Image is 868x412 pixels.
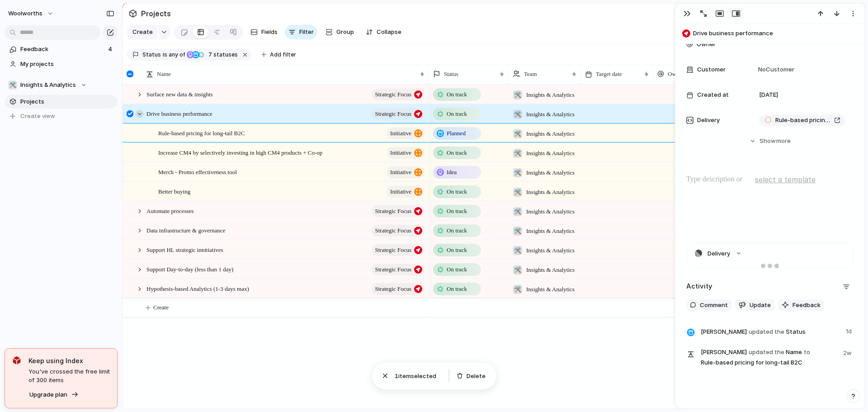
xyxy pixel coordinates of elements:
button: Strategic Focus [372,244,425,256]
span: Projects [20,97,114,106]
span: No Customer [755,65,794,74]
span: Merch - Promo effectiveness tool [158,166,237,177]
span: Drive business performance [693,29,860,38]
span: Insights & Analytics [526,207,575,216]
span: Insights & Analytics [526,90,575,99]
span: Insights & Analytics [526,149,575,158]
span: Create view [20,112,55,121]
span: Insights & Analytics [526,188,575,197]
span: initiative [390,127,411,140]
div: 🛠️ [513,110,522,119]
button: Collapse [362,25,405,39]
span: Status [444,70,458,79]
button: Update [735,299,774,311]
span: Strategic Focus [375,88,411,101]
span: Rule-based pricing 2.0 [775,116,830,125]
div: 🛠️ [513,90,522,99]
span: Group [336,28,354,37]
button: Strategic Focus [372,264,425,275]
span: Insights & Analytics [526,168,575,177]
span: Collapse [377,28,401,37]
span: updated the [749,348,784,357]
button: Create [127,25,157,39]
span: Idea [447,168,457,177]
a: Projects [5,95,118,109]
button: Comment [686,299,731,311]
span: Keep using Index [28,356,110,365]
button: Fields [247,25,281,39]
span: any of [167,51,185,59]
span: Name [157,70,171,79]
span: Team [524,70,537,79]
span: [DATE] [759,90,778,99]
span: Insights & Analytics [526,110,575,119]
div: 🛠️ [8,81,17,90]
span: Add filter [270,51,296,59]
span: Insights & Analytics [526,246,575,255]
button: 7 statuses [186,50,240,60]
span: On track [447,109,467,118]
button: Showmore [686,133,854,149]
button: Strategic Focus [372,205,425,217]
span: Owner [668,70,684,79]
span: Comment [700,301,728,310]
span: Rule-based pricing for long-tail B2C [158,128,245,138]
div: 🛠️ [513,149,522,158]
button: initiative [387,128,425,139]
button: Filter [285,25,317,39]
span: Name Rule-based pricing for long-tail B2C [701,347,838,367]
span: Strategic Focus [375,263,411,276]
button: Group [321,25,359,39]
span: Create [132,28,153,37]
span: Fields [261,28,278,37]
span: item selected [395,372,441,381]
span: Feedback [20,45,105,54]
span: Delete [467,372,486,381]
span: initiative [390,147,411,159]
span: My projects [20,60,114,69]
span: Status [701,325,840,338]
span: Upgrade plan [29,390,67,399]
span: On track [447,284,467,294]
span: Insights & Analytics [526,285,575,294]
span: Insights & Analytics [526,227,575,236]
button: Strategic Focus [372,225,425,237]
span: On track [447,187,467,196]
span: Increase CM4 by selectively investing in high CM4 products + Co-op [158,147,322,157]
span: initiative [390,185,411,198]
button: initiative [387,147,425,159]
span: Data infrastructure & governance [146,225,225,235]
div: 🛠️ [513,285,522,294]
button: select a template [754,173,817,186]
span: Automate processes [146,205,193,216]
button: Create view [5,109,118,123]
span: statuses [206,51,238,59]
span: Owner [697,40,716,49]
button: Strategic Focus [372,89,425,100]
button: Upgrade plan [27,388,81,401]
span: Strategic Focus [375,244,411,256]
span: On track [447,90,467,99]
span: Strategic Focus [375,224,411,237]
button: Add filter [256,48,302,61]
span: On track [447,148,467,157]
h2: Activity [686,281,712,292]
span: You've crossed the free limit of 300 items [28,367,110,385]
div: 🛠️ [513,246,522,255]
span: is [163,51,167,59]
span: 2w [843,347,854,358]
span: Strategic Focus [375,283,411,295]
span: Support HL strategic innitiatives [146,244,223,255]
span: woolworths [8,9,42,18]
div: 🛠️ [513,168,522,177]
div: 🛠️ [513,129,522,138]
button: woolworths [4,6,58,21]
button: 🛠️Insights & Analytics [5,78,118,92]
span: Create [153,303,169,312]
button: isany of [161,50,187,60]
span: On track [447,265,467,274]
div: 🛠️ [513,207,522,216]
button: Strategic Focus [372,283,425,295]
span: 4 [108,45,114,54]
span: On track [447,246,467,255]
